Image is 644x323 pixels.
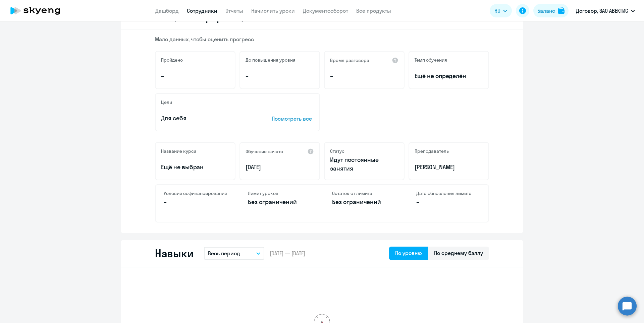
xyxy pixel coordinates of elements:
button: RU [490,4,512,17]
p: Мало данных, чтобы оценить прогресс [155,36,489,43]
div: По среднему баллу [434,249,483,257]
span: Ещё не определён [415,72,483,80]
p: – [246,72,314,80]
p: Ещё не выбран [161,163,229,172]
p: Идут постоянные занятия [330,155,398,173]
p: – [330,72,398,80]
a: Начислить уроки [251,7,295,14]
h5: Обучение начато [246,148,283,154]
p: Посмотреть все [272,115,314,123]
p: Без ограничений [248,198,312,206]
p: – [161,72,229,80]
h5: Пройдено [161,57,183,63]
h2: Навыки [155,247,193,260]
span: [DATE] — [DATE] [270,250,305,257]
p: – [416,198,480,206]
h5: Темп обучения [415,57,447,63]
button: Договор, ЗАО АВЕКТИС [573,3,638,19]
p: Договор, ЗАО АВЕКТИС [576,7,628,15]
h5: Преподаватель [415,148,449,154]
a: Дашборд [155,7,179,14]
p: Весь период [208,249,240,257]
h5: Название курса [161,148,197,154]
p: [DATE] [246,163,314,172]
h5: Время разговора [330,57,369,63]
button: Балансbalance [533,4,569,17]
h4: Условия софинансирования [164,190,228,196]
p: – [164,198,228,206]
span: RU [494,7,500,15]
div: Баланс [537,7,555,15]
h4: Лимит уроков [248,190,312,196]
a: Сотрудники [187,7,217,14]
p: Для себя [161,114,251,123]
h5: Цели [161,99,172,105]
p: [PERSON_NAME] [415,163,483,172]
div: По уровню [395,249,422,257]
a: Документооборот [303,7,348,14]
a: Отчеты [225,7,243,14]
p: Без ограничений [332,198,396,206]
button: Весь период [204,247,264,260]
h5: Статус [330,148,344,154]
h4: Дата обновления лимита [416,190,480,196]
h4: Остаток от лимита [332,190,396,196]
img: balance [558,7,565,14]
a: Все продукты [356,7,391,14]
h5: До повышения уровня [246,57,296,63]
